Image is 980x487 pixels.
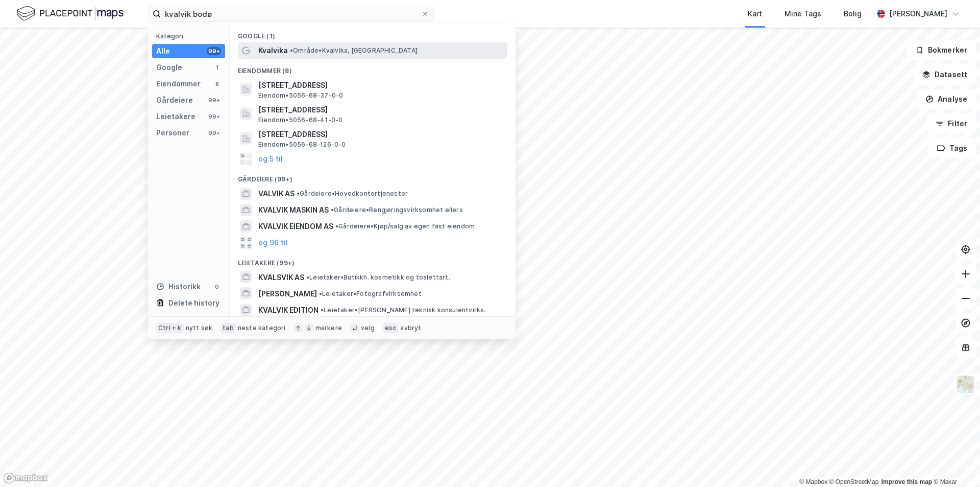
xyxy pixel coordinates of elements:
[156,78,201,90] div: Eiendommer
[335,222,338,230] span: •
[258,153,283,165] button: og 5 til
[161,6,421,21] input: Søk på adresse, matrikkel, gårdeiere, leietakere eller personer
[213,80,221,88] div: 8
[156,45,170,57] div: Alle
[258,204,329,216] span: KVALVIK MASKIN AS
[929,438,980,487] div: Kontrollprogram for chat
[207,112,221,121] div: 99+
[258,44,288,57] span: Kvalvika
[258,128,503,141] span: [STREET_ADDRESS]
[156,110,195,123] div: Leietakere
[917,89,976,109] button: Analyse
[230,59,516,77] div: Eiendommer (8)
[785,8,821,20] div: Mine Tags
[290,47,418,55] span: Område • Kvalvika, [GEOGRAPHIC_DATA]
[306,273,450,282] span: Leietaker • Butikkh. kosmetikk og toalettart.
[321,306,324,314] span: •
[907,40,976,60] button: Bokmerker
[213,63,221,72] div: 1
[156,127,189,139] div: Personer
[928,138,976,158] button: Tags
[400,324,421,332] div: avbryt
[220,323,236,333] div: tab
[156,61,182,74] div: Google
[186,324,213,332] div: nytt søk
[321,306,486,314] span: Leietaker • [PERSON_NAME] teknisk konsulentvirks.
[881,478,932,485] a: Improve this map
[230,251,516,269] div: Leietakere (99+)
[956,375,975,394] img: Z
[230,167,516,185] div: Gårdeiere (99+)
[258,79,503,91] span: [STREET_ADDRESS]
[258,288,317,300] span: [PERSON_NAME]
[297,190,408,198] span: Gårdeiere • Hovedkontortjenester
[168,297,219,309] div: Delete history
[207,129,221,137] div: 99+
[319,290,322,297] span: •
[258,271,304,284] span: KVALSVIK AS
[16,5,124,22] img: logo.f888ab2527a4732fd821a326f86c7f29.svg
[207,96,221,104] div: 99+
[315,324,342,332] div: markere
[319,290,422,298] span: Leietaker • Fotografvirksomhet
[258,188,295,200] span: VALVIK AS
[297,190,300,197] span: •
[258,91,343,100] span: Eiendom • 5056-68-37-0-0
[361,324,375,332] div: velg
[331,206,463,214] span: Gårdeiere • Rengjøringsvirksomhet ellers
[156,32,225,40] div: Kategori
[238,324,286,332] div: neste kategori
[889,8,947,20] div: [PERSON_NAME]
[929,438,980,487] iframe: Chat Widget
[799,478,827,485] a: Mapbox
[207,47,221,55] div: 99+
[258,141,346,149] span: Eiendom • 5056-68-126-0-0
[258,220,333,233] span: KVALVIK EIENDOM AS
[335,222,475,230] span: Gårdeiere • Kjøp/salg av egen fast eiendom
[258,304,318,316] span: KVALVIK EDITION
[290,47,293,54] span: •
[156,323,184,333] div: Ctrl + k
[156,94,193,106] div: Gårdeiere
[213,283,221,291] div: 0
[331,206,334,214] span: •
[156,281,201,293] div: Historikk
[230,24,516,42] div: Google (1)
[914,64,976,85] button: Datasett
[258,116,342,124] span: Eiendom • 5056-68-41-0-0
[3,472,48,484] a: Mapbox homepage
[306,273,309,281] span: •
[829,478,879,485] a: OpenStreetMap
[927,113,976,134] button: Filter
[748,8,762,20] div: Kart
[844,8,862,20] div: Bolig
[258,237,288,249] button: og 96 til
[383,323,399,333] div: esc
[258,104,503,116] span: [STREET_ADDRESS]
